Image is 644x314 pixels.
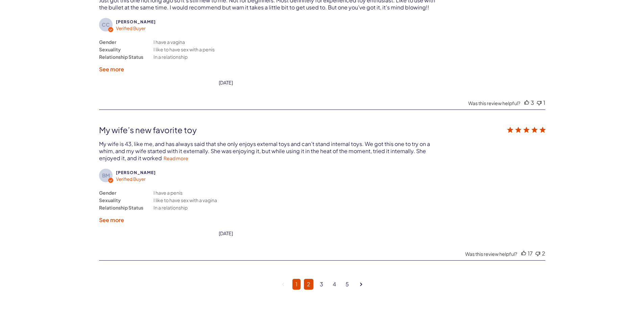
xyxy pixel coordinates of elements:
div: Was this review helpful? [468,100,520,106]
div: [DATE] [219,79,233,86]
div: date [219,230,233,236]
span: Verified Buyer [116,25,146,31]
span: Casey C. [116,19,156,24]
label: See more [99,216,124,223]
div: My wife’s new favorite toy [99,125,456,135]
span: Verified Buyer [116,176,146,182]
div: Gender [99,38,116,46]
text: CC [102,21,110,28]
div: Vote up [521,250,526,257]
div: Was this review helpful? [465,251,517,257]
span: Ben M. [116,170,156,175]
div: [DATE] [219,230,233,236]
div: Vote up [524,99,529,106]
text: BM [102,172,110,178]
div: Relationship Status [99,53,143,61]
div: Vote down [537,99,542,106]
div: Vote down [535,250,540,257]
a: Goto next page [357,277,365,291]
div: I have a penis [153,189,183,196]
a: Read more [164,155,188,161]
a: Page 1 [292,279,301,290]
div: In a relationship [153,53,188,61]
a: Goto previous page [279,277,287,291]
div: Relationship Status [99,204,143,211]
a: Goto Page 3 [317,279,326,290]
a: Goto Page 2 [304,279,313,290]
div: Sexuality [99,46,121,53]
div: My wife is 43, like me, and has always said that she only enjoys external toys and can’t stand in... [99,140,431,162]
div: date [219,79,233,86]
div: 1 [543,99,545,106]
div: I like to have sex with a penis [153,46,215,53]
div: 3 [531,99,534,106]
div: Gender [99,189,116,196]
div: I have a vagina [153,38,185,46]
a: Goto Page 5 [342,279,352,290]
div: I like to have sex with a vagina [153,196,217,204]
div: Sexuality [99,196,121,204]
div: In a relationship [153,204,188,211]
a: Goto Page 4 [330,279,339,290]
div: 17 [528,250,533,257]
div: 2 [542,250,545,257]
label: See more [99,66,124,73]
